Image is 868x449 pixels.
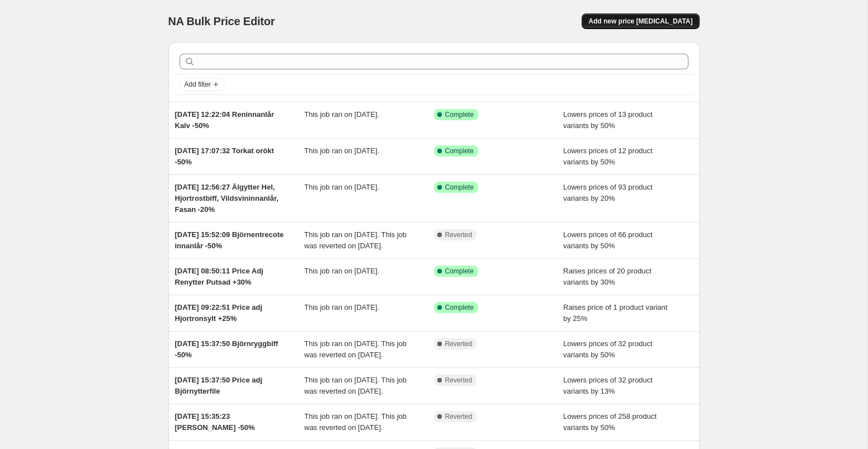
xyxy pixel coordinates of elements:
button: Add new price [MEDICAL_DATA] [582,13,699,29]
span: This job ran on [DATE]. This job was reverted on [DATE]. [304,376,407,395]
span: Complete [445,110,474,119]
span: Reverted [445,339,473,348]
button: Add filter [180,78,224,91]
span: This job ran on [DATE]. [304,110,379,119]
span: Lowers prices of 12 product variants by 50% [563,146,653,166]
span: This job ran on [DATE]. [304,183,379,191]
span: This job ran on [DATE]. This job was reverted on [DATE]. [304,412,407,432]
span: Raises prices of 20 product variants by 30% [563,267,652,286]
span: [DATE] 15:37:50 Björnryggbiff -50% [175,339,279,359]
span: Lowers prices of 258 product variants by 50% [563,412,657,432]
span: [DATE] 15:52:09 Björnentrecote innanlår -50% [175,230,284,250]
span: Complete [445,183,474,192]
span: Lowers prices of 93 product variants by 20% [563,183,653,202]
span: Raises price of 1 product variant by 25% [563,303,667,323]
span: Complete [445,267,474,276]
span: [DATE] 12:56:27 Älgytter Hel, Hjortrostbiff, Vildsvininnanlår, Fasan -20% [175,183,279,214]
span: [DATE] 08:50:11 Price Adj Renytter Putsad +30% [175,267,263,286]
span: This job ran on [DATE]. [304,146,379,155]
span: Reverted [445,230,473,239]
span: Complete [445,146,474,155]
span: This job ran on [DATE]. [304,303,379,311]
span: This job ran on [DATE]. [304,267,379,275]
span: Lowers prices of 13 product variants by 50% [563,110,653,130]
span: Lowers prices of 66 product variants by 50% [563,230,653,250]
span: [DATE] 15:37:50 Price adj Björnytterfile [175,376,263,395]
span: [DATE] 09:22:51 Price adj Hjortronsylt +25% [175,303,263,323]
span: Complete [445,303,474,312]
span: NA Bulk Price Editor [168,15,275,27]
span: [DATE] 15:35:23 [PERSON_NAME] -50% [175,412,255,432]
span: [DATE] 12:22:04 Reninnanlår Kalv -50% [175,110,274,130]
span: Lowers prices of 32 product variants by 13% [563,376,653,395]
span: Lowers prices of 32 product variants by 50% [563,339,653,359]
span: Add new price [MEDICAL_DATA] [588,17,692,26]
span: Reverted [445,376,473,385]
span: This job ran on [DATE]. This job was reverted on [DATE]. [304,230,407,250]
span: Add filter [185,80,211,89]
span: Reverted [445,412,473,421]
span: [DATE] 17:07:32 Torkat orökt -50% [175,146,274,166]
span: This job ran on [DATE]. This job was reverted on [DATE]. [304,339,407,359]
